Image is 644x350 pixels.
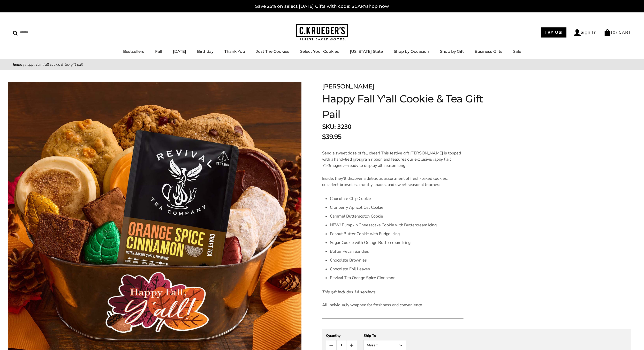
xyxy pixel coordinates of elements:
a: [US_STATE] State [350,49,383,54]
li: Chocolate Foil Leaves [330,265,464,273]
li: Sugar Cookie with Orange Buttercream Icing [330,238,464,247]
em: Happy Fall, Y’all [322,157,452,168]
span: All individually wrapped for freshness and convenience. [322,302,423,308]
li: Cranberry Apricot Oat Cookie [330,203,464,212]
a: Bestsellers [123,49,144,54]
em: This gift includes 14 servings. [322,289,377,295]
img: C.KRUEGER'S [296,24,348,41]
h1: Happy Fall Y'all Cookie & Tea Gift Pail [322,91,487,122]
div: Ship To [363,333,406,338]
span: 3230 [337,123,351,131]
a: Shop by Occasion [394,49,429,54]
a: Select Your Cookies [300,49,339,54]
li: Butter Pecan Sandies [330,247,464,256]
a: Thank You [224,49,245,54]
span: shop now [366,4,389,9]
a: Fall [155,49,162,54]
a: Birthday [197,49,214,54]
span: $39.95 [322,132,342,142]
li: Peanut Butter Cookie with Fudge Icing [330,229,464,238]
a: Just The Cookies [256,49,289,54]
a: Save 25% on select [DATE] Gifts with code: SCARYshop now [255,4,389,9]
p: Inside, they’ll discover a delicious assortment of fresh-baked cookies, decadent brownies, crunch... [322,175,464,188]
li: Chocolate Brownies [330,256,464,265]
li: NEW! Pumpkin Cheesecake Cookie with Buttercream Icing [330,221,464,229]
a: (0) CART [604,30,631,35]
input: Search [13,28,74,36]
a: Shop by Gift [440,49,464,54]
li: Revival Tea Orange Spice Cinnamon [330,273,464,282]
a: TRY US! [541,27,566,38]
div: [PERSON_NAME] [322,82,487,91]
li: Chocolate Chip Cookie [330,194,464,203]
a: Sale [513,49,521,54]
p: Send a sweet dose of fall cheer! This festive gift [PERSON_NAME] is topped with a hand-tied grosg... [322,150,464,169]
nav: breadcrumbs [13,62,631,68]
span: Happy Fall Y'all Cookie & Tea Gift Pail [25,62,83,67]
a: Business Gifts [475,49,502,54]
a: Home [13,62,22,67]
strong: SKU: [322,123,336,131]
li: Caramel Butterscotch Cookie [330,212,464,221]
span: | [23,62,24,67]
span: 0 [613,30,616,35]
a: Sign In [574,29,597,36]
img: Account [574,29,581,36]
img: Bag [604,29,611,36]
a: [DATE] [173,49,186,54]
iframe: Sign Up via Text for Offers [4,330,54,346]
img: Search [13,31,18,36]
div: Quantity [326,333,357,338]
